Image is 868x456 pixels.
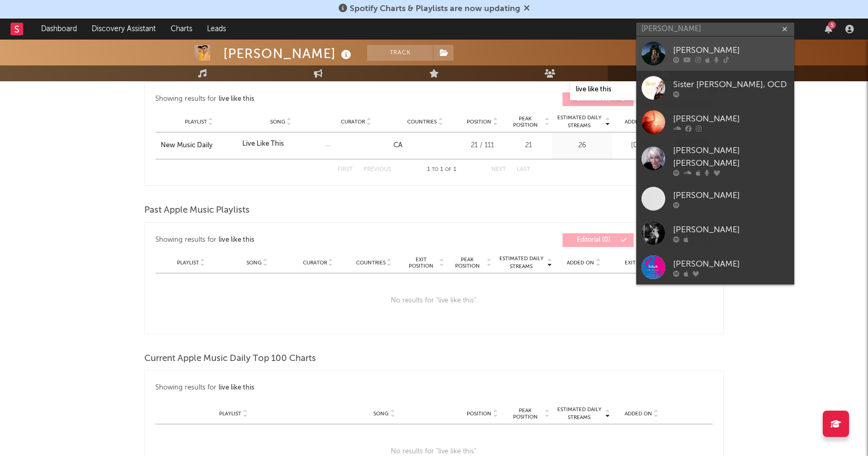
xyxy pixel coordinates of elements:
div: [PERSON_NAME] [223,45,354,62]
span: Song [270,119,285,125]
span: Curator [303,260,327,266]
span: Playlist [219,411,241,417]
span: Song [373,411,389,417]
div: [PERSON_NAME] [PERSON_NAME] [673,145,789,170]
button: First [338,167,353,173]
span: to [432,167,438,172]
div: [PERSON_NAME] [673,44,789,56]
a: CA [393,142,402,149]
div: Sister [PERSON_NAME], OCD [673,78,789,91]
button: Editorial(0) [563,233,634,247]
span: Playlist [185,119,207,125]
div: 26 [555,140,610,151]
button: Track [367,45,433,61]
button: Previous [363,167,391,173]
input: Search for artists [636,23,794,36]
span: of [445,167,451,172]
span: Spotify Charts & Playlists are now updating [350,5,520,13]
div: [PERSON_NAME] [673,112,789,125]
span: Curator [341,119,365,125]
span: Position [467,411,491,417]
div: live like this [219,93,254,106]
span: Peak Position [507,116,543,128]
div: Showing results for [155,92,434,106]
input: Search Playlists/Charts [570,79,702,100]
a: Sister [PERSON_NAME], OCD [636,71,794,105]
span: Editorial ( 0 ) [569,96,618,102]
a: Leads [200,18,233,40]
span: Estimated Daily Streams [555,114,604,130]
a: Discovery Assistant [84,18,163,40]
span: Past Apple Music Playlists [144,204,250,217]
div: 21 [507,140,549,151]
div: Live Like This [242,139,284,149]
div: 5 [828,21,836,29]
a: [PERSON_NAME] [636,250,794,284]
span: Playlist [177,260,199,266]
span: Current Apple Music Daily Top 100 Charts [144,353,316,365]
span: Editorial ( 0 ) [569,237,618,243]
div: [PERSON_NAME] [673,258,789,270]
a: Dashboard [34,18,84,40]
span: Peak Position [449,256,485,269]
span: Estimated Daily Streams [555,406,604,422]
span: Countries [407,119,437,125]
button: Last [517,167,530,173]
span: Added On [567,260,594,266]
div: Showing results for [155,382,713,394]
div: [PERSON_NAME] [673,223,789,236]
span: Peak Position [507,407,543,420]
a: [PERSON_NAME] [636,36,794,71]
span: Position [467,119,491,125]
div: live like this [219,234,254,246]
span: Song [246,260,262,266]
span: Estimated Daily Streams [497,255,546,271]
div: 21 / 111 [462,140,502,151]
span: Exit Position [405,256,438,269]
button: Editorial(0) [563,92,634,106]
a: [PERSON_NAME] [636,182,794,216]
a: [PERSON_NAME] [636,216,794,250]
button: 5 [825,25,832,33]
div: 1 1 1 [412,164,470,176]
a: New Music Daily [161,140,237,151]
span: Added On [625,119,652,125]
div: Showing results for [155,233,434,247]
span: Exited On [625,260,653,266]
div: No results for " live like this ". [155,273,713,328]
div: live like this [219,382,254,394]
a: [PERSON_NAME] [636,105,794,139]
button: Next [491,167,506,173]
div: [DATE] [615,140,668,151]
span: Added On [625,411,652,417]
span: Countries [356,260,386,266]
span: Dismiss [524,5,530,13]
a: Charts [163,18,200,40]
div: [PERSON_NAME] [673,189,789,202]
a: [PERSON_NAME] [PERSON_NAME] [636,139,794,182]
